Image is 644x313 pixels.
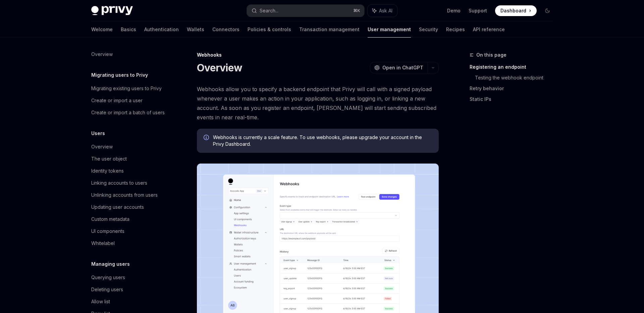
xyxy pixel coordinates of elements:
[248,21,291,38] a: Policies & controls
[470,94,558,105] a: Static IPs
[212,21,239,38] a: Connectors
[86,82,172,95] a: Migrating existing users to Privy
[86,201,172,213] a: Updating user accounts
[86,271,172,284] a: Querying users
[91,84,162,92] div: Migrating existing users to Privy
[197,52,439,58] div: Webhooks
[379,7,392,14] span: Ask AI
[542,5,553,16] button: Toggle dark mode
[91,155,127,163] div: The user object
[260,7,278,15] div: Search...
[86,296,172,308] a: Allow list
[446,21,465,38] a: Recipes
[91,286,123,294] div: Deleting users
[382,64,423,71] span: Open in ChatGPT
[86,107,172,119] a: Create or import a batch of users
[197,84,439,122] span: Webhooks allow you to specify a backend endpoint that Privy will call with a signed payload whene...
[91,179,147,187] div: Linking accounts to users
[121,21,136,38] a: Basics
[91,298,110,306] div: Allow list
[447,7,461,14] a: Demo
[91,239,115,247] div: Whitelabel
[91,227,124,235] div: UI components
[86,237,172,249] a: Whitelabel
[91,191,158,199] div: Unlinking accounts from users
[187,21,204,38] a: Wallets
[475,72,558,83] a: Testing the webhook endpoint
[91,273,125,281] div: Querying users
[500,7,526,14] span: Dashboard
[473,21,505,38] a: API reference
[91,6,133,15] img: dark logo
[299,21,360,38] a: Transaction management
[204,135,210,141] svg: Info
[86,165,172,177] a: Identity tokens
[91,50,113,58] div: Overview
[419,21,438,38] a: Security
[91,71,148,79] h5: Migrating users to Privy
[86,177,172,189] a: Linking accounts to users
[213,134,432,147] span: Webhooks is currently a scale feature. To use webhooks, please upgrade your account in the Privy ...
[144,21,179,38] a: Authentication
[368,21,411,38] a: User management
[495,5,537,16] a: Dashboard
[91,215,129,223] div: Custom metadata
[86,225,172,237] a: UI components
[91,97,143,105] div: Create or import a user
[86,48,172,60] a: Overview
[197,62,242,74] h1: Overview
[86,153,172,165] a: The user object
[86,141,172,153] a: Overview
[91,260,130,268] h5: Managing users
[91,129,105,137] h5: Users
[91,167,124,175] div: Identity tokens
[368,5,397,17] button: Ask AI
[469,7,487,14] a: Support
[86,213,172,225] a: Custom metadata
[91,109,165,117] div: Create or import a batch of users
[247,5,364,17] button: Search...⌘K
[470,83,558,94] a: Retry behavior
[91,21,113,38] a: Welcome
[91,203,144,211] div: Updating user accounts
[470,62,558,72] a: Registering an endpoint
[476,51,506,59] span: On this page
[353,8,360,13] span: ⌘ K
[86,95,172,107] a: Create or import a user
[86,189,172,201] a: Unlinking accounts from users
[370,62,427,73] button: Open in ChatGPT
[91,143,113,151] div: Overview
[86,284,172,296] a: Deleting users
